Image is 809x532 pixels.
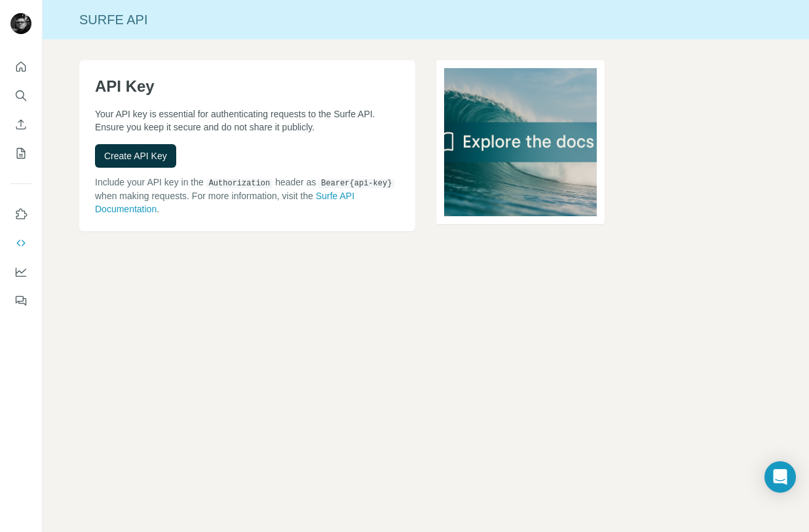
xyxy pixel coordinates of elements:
[10,289,31,313] button: Feedback
[95,107,400,134] p: Your API key is essential for authenticating requests to the Surfe API. Ensure you keep it secure...
[10,142,31,165] button: My lists
[10,84,31,107] button: Search
[10,113,31,136] button: Enrich CSV
[104,149,167,162] span: Create API Key
[10,202,31,226] button: Use Surfe on LinkedIn
[206,179,273,188] code: Authorization
[95,144,176,168] button: Create API Key
[10,260,31,284] button: Dashboard
[43,10,809,29] div: Surfe API
[318,179,394,188] code: Bearer {api-key}
[10,231,31,255] button: Use Surfe API
[10,13,31,34] img: Avatar
[95,176,400,216] p: Include your API key in the header as when making requests. For more information, visit the .
[95,76,400,97] h1: API Key
[10,55,31,79] button: Quick start
[764,461,796,493] div: Open Intercom Messenger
